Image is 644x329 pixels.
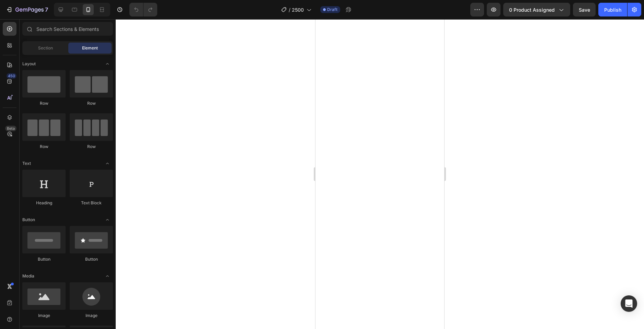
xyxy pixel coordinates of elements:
[129,3,157,16] div: Undo/Redo
[292,6,304,13] span: 2500
[22,273,34,279] span: Media
[22,61,36,67] span: Layout
[289,6,290,13] span: /
[621,295,637,312] div: Open Intercom Messenger
[102,271,113,282] span: Toggle open
[7,73,16,79] div: 450
[70,200,113,206] div: Text Block
[5,126,16,131] div: Beta
[327,7,337,13] span: Draft
[22,144,66,150] div: Row
[22,313,66,319] div: Image
[22,217,35,223] span: Button
[102,58,113,69] span: Toggle open
[579,7,590,13] span: Save
[315,19,444,329] iframe: Design area
[70,256,113,262] div: Button
[22,160,31,167] span: Text
[82,45,98,51] span: Element
[102,214,113,225] span: Toggle open
[70,144,113,150] div: Row
[45,5,48,14] p: 7
[604,6,621,13] div: Publish
[70,313,113,319] div: Image
[38,45,53,51] span: Section
[503,3,570,16] button: 0 product assigned
[598,3,627,16] button: Publish
[22,256,66,262] div: Button
[22,22,113,36] input: Search Sections & Elements
[102,158,113,169] span: Toggle open
[3,3,51,16] button: 7
[22,100,66,106] div: Row
[509,6,555,13] span: 0 product assigned
[70,100,113,106] div: Row
[573,3,596,16] button: Save
[22,200,66,206] div: Heading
